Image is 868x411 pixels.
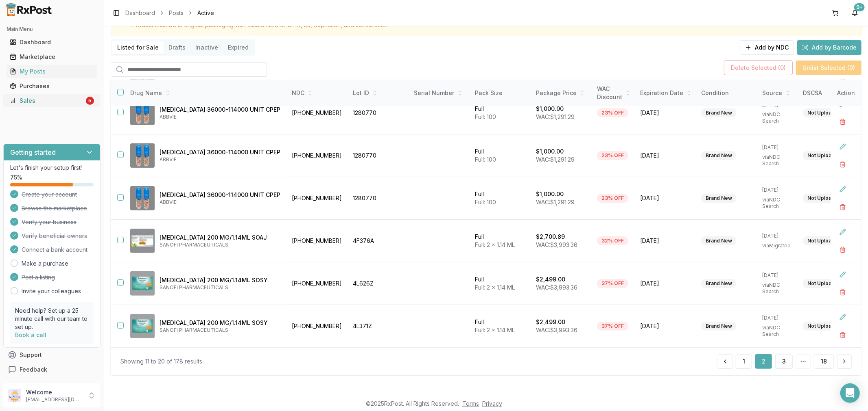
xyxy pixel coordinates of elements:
[287,220,348,262] td: [PHONE_NUMBER]
[10,164,94,172] p: Let's finish your setup first!
[475,241,515,248] span: Full: 2 x 1.14 ML
[597,279,628,288] div: 37% OFF
[762,154,793,167] p: via NDC Search
[15,331,46,338] a: Book a call
[86,97,94,105] div: 5
[160,319,280,327] p: [MEDICAL_DATA] 200 MG/1.14ML SOSY
[536,147,564,156] p: $1,000.00
[803,279,846,288] div: Not Uploaded
[353,89,404,97] div: Lot ID
[597,194,628,203] div: 23% OFF
[762,233,793,239] p: [DATE]
[640,279,691,288] span: [DATE]
[755,354,772,369] button: 2
[470,134,531,177] td: Full
[130,186,155,210] img: Creon 36000-114000 UNIT CPEP
[762,315,793,321] p: [DATE]
[112,41,164,54] button: Listed for Sale
[640,109,691,117] span: [DATE]
[475,113,496,120] span: Full: 100
[475,327,515,333] span: Full: 2 x 1.14 ML
[160,242,280,248] p: SANOFI PHARMACEUTICALS
[348,177,409,220] td: 1280770
[470,92,531,134] td: Full
[536,113,575,120] span: WAC: $1,291.29
[736,354,752,369] a: 1
[536,275,565,283] p: $2,499.00
[8,389,21,402] img: User avatar
[762,89,793,97] div: Source
[470,220,531,262] td: Full
[701,236,737,245] div: Brand New
[470,305,531,348] td: Full
[3,36,101,49] button: Dashboard
[835,267,850,282] button: Edit
[701,108,737,117] div: Brand New
[348,134,409,177] td: 1280770
[536,241,577,248] span: WAC: $3,993.36
[536,199,575,205] span: WAC: $1,291.29
[536,327,577,333] span: WAC: $3,993.36
[597,85,630,101] div: WAC Discount
[762,187,793,193] p: [DATE]
[640,151,691,160] span: [DATE]
[130,271,155,296] img: Dupixent 200 MG/1.14ML SOSY
[762,111,793,124] p: via NDC Search
[7,26,97,32] h2: Main Menu
[160,106,280,114] p: [MEDICAL_DATA] 36000-114000 UNIT CPEP
[10,97,84,105] div: Sales
[10,82,94,90] div: Purchases
[22,273,55,281] span: Post a listing
[130,89,280,97] div: Drug Name
[475,156,496,163] span: Full: 100
[835,200,850,214] button: Delete
[10,67,94,76] div: My Posts
[20,366,47,374] span: Feedback
[798,80,859,106] th: DSCSA
[475,284,515,291] span: Full: 2 x 1.14 ML
[164,41,190,54] button: Drafts
[835,182,850,197] button: Edit
[701,194,737,203] div: Brand New
[470,80,531,106] th: Pack Size
[22,190,77,199] span: Create your account
[814,354,834,369] button: 18
[130,101,155,125] img: Creon 36000-114000 UNIT CPEP
[10,173,22,182] span: 75 %
[803,322,846,331] div: Not Uploaded
[130,314,155,338] img: Dupixent 200 MG/1.14ML SOSY
[831,80,861,106] th: Action
[10,53,94,61] div: Marketplace
[762,282,793,295] p: via NDC Search
[160,191,280,199] p: [MEDICAL_DATA] 36000-114000 UNIT CPEP
[7,35,97,50] a: Dashboard
[536,156,575,163] span: WAC: $1,291.29
[835,139,850,154] button: Edit
[762,272,793,279] p: [DATE]
[287,177,348,220] td: [PHONE_NUMBER]
[348,305,409,348] td: 4L371Z
[3,362,101,377] button: Feedback
[470,262,531,305] td: Full
[348,92,409,134] td: 1280770
[536,89,587,97] div: Package Price
[536,318,565,326] p: $2,499.00
[160,276,280,284] p: [MEDICAL_DATA] 200 MG/1.14ML SOSY
[536,284,577,291] span: WAC: $3,993.36
[3,3,55,16] img: RxPost Logo
[803,151,846,160] div: Not Uploaded
[775,354,793,369] button: 3
[7,79,97,93] a: Purchases
[597,151,628,160] div: 23% OFF
[125,9,214,17] nav: breadcrumb
[348,220,409,262] td: 4F376A
[536,233,565,241] p: $2,700.89
[190,41,223,54] button: Inactive
[10,147,56,157] h3: Getting started
[22,204,87,212] span: Browse the marketplace
[3,94,101,107] button: Sales5
[120,357,202,366] div: Showing 11 to 20 of 178 results
[854,3,865,11] div: 9+
[762,242,793,249] p: via Migrated
[3,80,101,93] button: Purchases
